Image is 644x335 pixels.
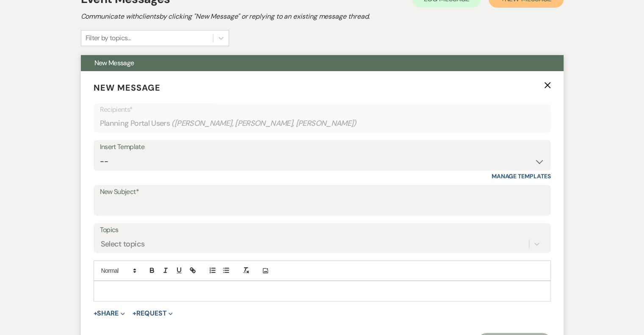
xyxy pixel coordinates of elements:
span: + [133,310,136,317]
label: Topics [100,224,544,236]
span: + [94,310,97,317]
a: Manage Templates [492,172,551,180]
div: Filter by topics... [86,33,131,43]
div: Select topics [101,238,145,250]
button: Request [133,310,173,317]
div: Insert Template [100,141,544,153]
button: Share [94,310,125,317]
span: ( [PERSON_NAME], [PERSON_NAME], [PERSON_NAME] ) [171,118,357,129]
h2: Communicate with clients by clicking "New Message" or replying to an existing message thread. [81,11,564,22]
span: New Message [94,58,134,67]
label: New Subject* [100,186,544,198]
div: Planning Portal Users [100,115,544,132]
span: New Message [94,82,160,93]
p: Recipients* [100,104,544,115]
